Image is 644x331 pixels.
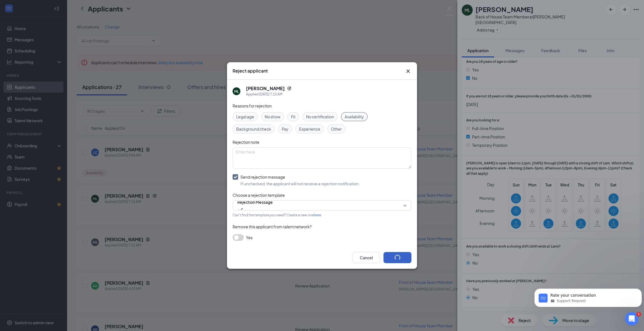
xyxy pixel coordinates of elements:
[299,126,320,132] span: Experience
[636,312,641,316] span: 1
[405,68,411,75] button: Close
[233,140,259,145] span: Rejection note
[237,206,244,213] svg: Checkmark
[246,85,285,92] h5: [PERSON_NAME]
[532,277,644,316] iframe: Intercom notifications message
[405,68,411,75] svg: Cross
[234,89,239,94] div: ML
[287,86,292,91] svg: Reapply
[236,126,271,132] span: Background check
[306,114,334,120] span: No certification
[233,103,272,108] span: Reasons for rejection
[282,126,288,132] span: Pay
[233,68,268,74] h3: Reject applicant
[345,114,364,120] span: Availability
[352,252,380,263] button: Cancel
[246,234,253,241] span: Yes
[291,114,295,120] span: Fit
[331,126,342,132] span: Other
[625,312,638,325] iframe: Intercom live chat
[233,213,322,217] span: Can't find the template you need? Create a new one .
[246,92,292,97] div: Applied [DATE] 7:15 AM
[233,193,285,198] span: Choose a rejection template
[265,114,280,120] span: No show
[314,213,321,217] a: here
[233,224,312,229] span: Remove this applicant from talent network?
[237,198,273,206] span: Rejection Message
[236,114,254,120] span: Legal age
